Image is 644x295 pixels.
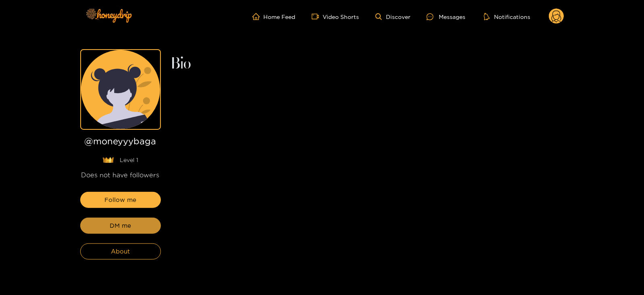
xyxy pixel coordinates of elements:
h2: Bio [171,57,564,71]
a: Discover [375,13,411,20]
span: Follow me [104,195,136,205]
a: Home Feed [252,13,296,20]
span: home [252,13,264,20]
span: Level 1 [120,156,139,164]
button: Follow me [80,192,161,208]
h1: @ moneyyybaga [80,136,161,150]
a: Video Shorts [312,13,359,20]
img: lavel grade [102,157,114,163]
span: video-camera [312,13,323,20]
button: About [80,243,161,260]
span: DM me [110,221,131,231]
button: DM me [80,218,161,234]
div: Messages [427,12,465,21]
div: Does not have followers [80,170,161,180]
span: About [111,247,130,256]
button: Notifications [481,12,533,21]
